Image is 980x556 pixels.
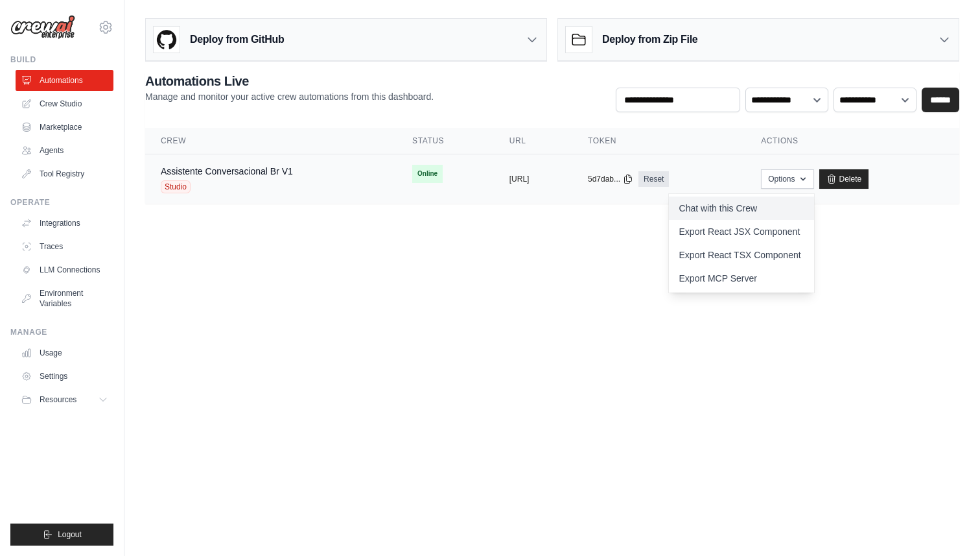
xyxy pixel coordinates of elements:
a: Export MCP Server [669,267,814,290]
th: Actions [745,128,959,154]
span: Studio [161,180,191,193]
button: Logout [10,524,113,546]
button: Options [761,169,813,189]
a: Settings [16,366,113,387]
span: Logout [58,529,82,540]
a: LLM Connections [16,260,113,280]
div: Widget de chat [915,494,980,556]
th: URL [494,128,572,154]
a: Marketplace [16,117,113,138]
a: Agents [16,140,113,161]
div: Build [10,54,113,65]
h2: Automations Live [145,72,434,90]
div: Operate [10,197,113,208]
a: Delete [819,169,869,189]
button: 5d7dab... [588,174,633,184]
h3: Deploy from Zip File [602,32,697,47]
a: Chat with this Crew [669,197,814,220]
th: Token [572,128,745,154]
a: Export React JSX Component [669,220,814,243]
a: Automations [16,70,113,91]
a: Reset [638,171,669,187]
a: Crew Studio [16,93,113,114]
a: Export React TSX Component [669,243,814,267]
a: Integrations [16,213,113,234]
h3: Deploy from GitHub [190,32,284,47]
th: Status [397,128,494,154]
p: Manage and monitor your active crew automations from this dashboard. [145,90,434,103]
div: Manage [10,327,113,337]
a: Assistente Conversacional Br V1 [161,166,293,176]
a: Environment Variables [16,283,113,314]
img: GitHub Logo [154,27,180,53]
span: Resources [40,394,76,405]
button: Resources [16,389,113,410]
a: Traces [16,236,113,257]
a: Tool Registry [16,163,113,184]
a: Usage [16,343,113,363]
span: Online [412,165,443,183]
th: Crew [145,128,397,154]
iframe: Chat Widget [915,494,980,556]
img: Logo [10,15,75,40]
